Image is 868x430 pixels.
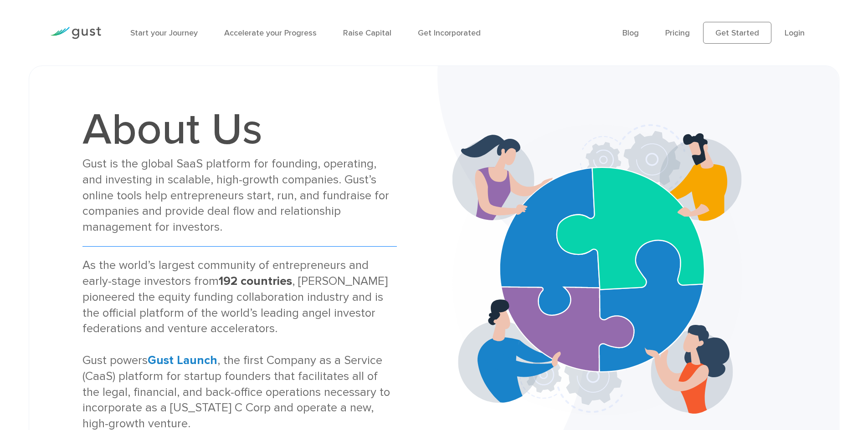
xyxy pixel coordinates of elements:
[130,28,198,38] a: Start your Journey
[82,108,397,152] h1: About Us
[148,353,217,367] a: Gust Launch
[418,28,481,38] a: Get Incorporated
[50,27,101,39] img: Gust Logo
[224,28,317,38] a: Accelerate your Progress
[665,28,690,38] a: Pricing
[785,28,805,38] a: Login
[219,274,292,288] strong: 192 countries
[622,28,639,38] a: Blog
[82,156,397,235] div: Gust is the global SaaS platform for founding, operating, and investing in scalable, high-growth ...
[703,22,771,44] a: Get Started
[343,28,391,38] a: Raise Capital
